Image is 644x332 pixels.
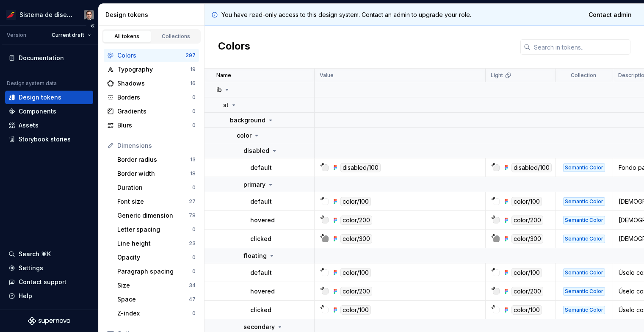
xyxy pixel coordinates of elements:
[190,66,196,73] div: 19
[19,93,61,102] div: Design tokens
[5,289,93,303] button: Help
[185,52,196,59] div: 297
[114,167,199,180] a: Border width18
[192,226,196,233] div: 0
[190,80,196,87] div: 16
[230,116,265,125] p: background
[340,287,372,296] div: color/200
[117,267,192,276] div: Paragraph spacing
[531,39,630,55] input: Search in tokens...
[563,163,605,172] div: Semantic Color
[563,306,605,314] div: Semantic Color
[250,163,272,172] p: default
[114,153,199,166] a: Border radius13
[19,135,71,144] div: Storybook stories
[117,239,189,248] div: Line height
[117,211,189,220] div: Generic dimension
[216,86,222,94] p: ib
[114,181,199,194] a: Duration0
[117,155,190,164] div: Border radius
[192,184,196,191] div: 0
[511,197,542,206] div: color/100
[104,119,199,132] a: Blurs0
[221,11,471,19] p: You have read-only access to this design system. Contact an admin to upgrade your role.
[243,323,275,331] p: secondary
[589,11,632,19] span: Contact admin
[340,305,371,315] div: color/100
[104,105,199,118] a: Gradients0
[19,54,64,62] div: Documentation
[117,183,192,192] div: Duration
[250,287,275,296] p: hovered
[48,29,95,41] button: Current draft
[114,237,199,250] a: Line height23
[117,107,192,116] div: Gradients
[250,235,271,243] p: clicked
[237,131,252,140] p: color
[189,198,196,205] div: 27
[5,91,93,104] a: Design tokens
[117,309,192,318] div: Z-index
[117,281,189,290] div: Size
[19,292,32,300] div: Help
[511,163,552,172] div: disabled/100
[250,306,271,314] p: clicked
[5,133,93,146] a: Storybook stories
[28,317,70,325] svg: Supernova Logo
[5,261,93,275] a: Settings
[192,268,196,275] div: 0
[7,32,26,39] div: Version
[340,216,372,225] div: color/200
[340,163,381,172] div: disabled/100
[511,268,542,277] div: color/100
[114,195,199,208] a: Font size27
[5,51,93,65] a: Documentation
[117,121,192,130] div: Blurs
[563,287,605,296] div: Semantic Color
[511,216,543,225] div: color/200
[52,32,84,39] span: Current draft
[192,94,196,101] div: 0
[250,268,272,277] p: default
[19,250,51,258] div: Search ⌘K
[563,197,605,206] div: Semantic Color
[190,170,196,177] div: 18
[104,77,199,90] a: Shadows16
[86,20,98,32] button: Collapse sidebar
[563,235,605,243] div: Semantic Color
[340,268,371,277] div: color/100
[243,147,269,155] p: disabled
[155,33,197,40] div: Collections
[491,72,503,79] p: Light
[114,279,199,292] a: Size34
[218,39,250,55] h2: Colors
[2,6,97,24] button: Sistema de diseño IberiaJulio Reyes
[114,223,199,236] a: Letter spacing0
[192,310,196,317] div: 0
[340,197,371,206] div: color/100
[104,91,199,104] a: Borders0
[6,10,16,20] img: 55604660-494d-44a9-beb2-692398e9940a.png
[223,101,229,109] p: st
[114,265,199,278] a: Paragraph spacing0
[84,10,94,20] img: Julio Reyes
[511,305,542,315] div: color/100
[114,251,199,264] a: Opacity0
[5,105,93,118] a: Components
[563,268,605,277] div: Semantic Color
[104,63,199,76] a: Typography19
[320,72,334,79] p: Value
[114,209,199,222] a: Generic dimension78
[190,156,196,163] div: 13
[7,80,57,87] div: Design system data
[5,275,93,289] button: Contact support
[189,282,196,289] div: 34
[104,49,199,62] a: Colors297
[243,180,265,189] p: primary
[117,225,192,234] div: Letter spacing
[192,122,196,129] div: 0
[105,11,201,19] div: Design tokens
[117,93,192,102] div: Borders
[243,252,267,260] p: floating
[117,51,185,60] div: Colors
